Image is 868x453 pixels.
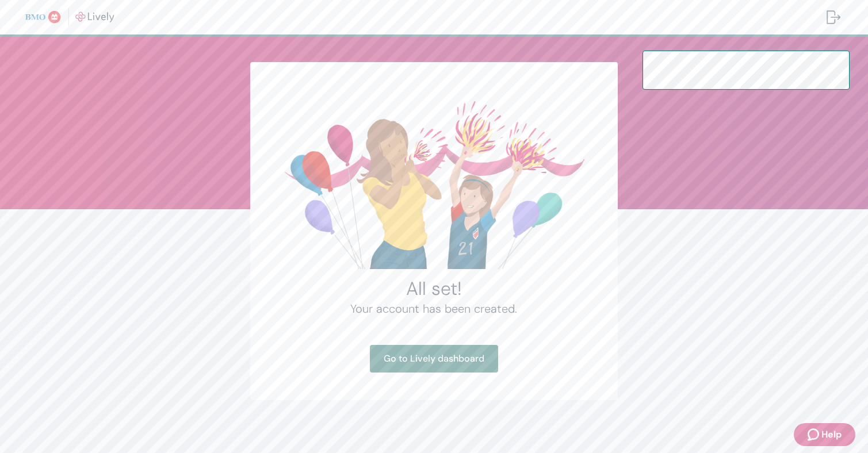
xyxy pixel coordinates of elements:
h4: Your account has been created. [278,300,591,317]
span: Help [821,428,842,442]
button: Zendesk support iconHelp [794,423,855,446]
a: Go to Lively dashboard [370,345,498,373]
svg: Zendesk support icon [808,428,821,442]
button: Log out [817,3,850,31]
img: Lively [25,8,114,26]
h2: All set! [278,277,591,300]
